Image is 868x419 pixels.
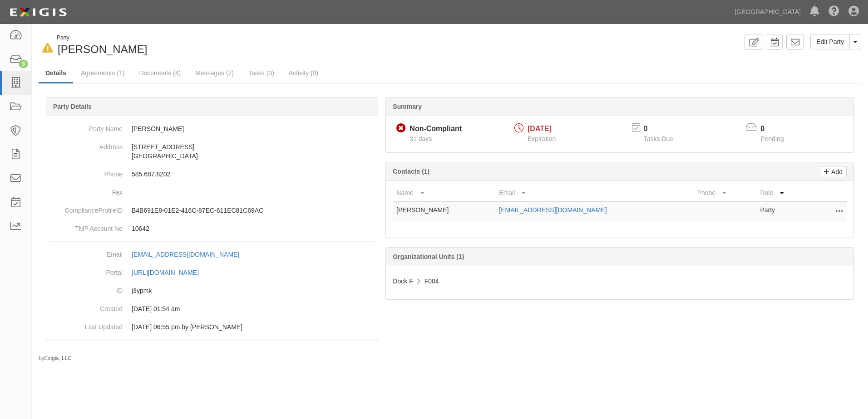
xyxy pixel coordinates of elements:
b: Party Details [53,103,92,110]
i: Help Center - Complianz [829,6,839,17]
span: Tasks Due [644,135,673,142]
dt: Party Name [50,120,123,133]
span: [DATE] [528,125,552,132]
i: In Default since 09/18/2025 [42,44,53,53]
dt: Fax [50,183,123,197]
div: Party [57,34,147,42]
p: 0 [760,124,795,134]
th: Role [756,185,810,201]
dd: j3ypmk [50,282,374,300]
dt: ID [50,282,123,295]
dt: Portal [50,263,123,277]
p: B4B691E8-01E2-416C-87EC-611EC81C69AC [132,206,374,215]
a: Agreements (1) [74,64,131,82]
div: [EMAIL_ADDRESS][DOMAIN_NAME] [132,250,239,259]
small: by [39,355,72,362]
b: Contacts (1) [393,168,429,175]
a: Edit Party [810,34,850,49]
dd: 03/18/2025 06:55 pm by Laurel Porter [50,318,374,336]
a: [GEOGRAPHIC_DATA] [730,3,805,21]
dd: 585.687.8202 [50,165,374,183]
div: Michael Kuklik [39,34,443,57]
th: Email [495,185,693,201]
dt: Last Updated [50,318,123,331]
span: F004 [424,278,439,285]
span: Expiration [528,135,556,142]
th: Phone [694,185,757,201]
p: 10642 [132,224,374,233]
dd: [STREET_ADDRESS] [GEOGRAPHIC_DATA] [50,138,374,165]
dt: TMP Account No [50,219,123,233]
a: Activity (0) [282,64,325,82]
dt: ComplianceProfileID [50,201,123,215]
b: Summary [393,103,422,110]
a: [EMAIL_ADDRESS][DOMAIN_NAME] [499,206,607,214]
a: Tasks (0) [242,64,281,82]
p: Add [829,166,843,177]
span: Pending [760,135,784,142]
dt: Address [50,138,123,151]
span: Dock F [393,278,413,285]
a: Exigis, LLC [44,355,72,361]
a: Details [39,64,73,83]
td: Party [756,201,810,222]
td: [PERSON_NAME] [393,201,495,222]
img: logo-5460c22ac91f19d4615b14bd174203de0afe785f0fc80cf4dbbc73dc1793850b.png [7,4,69,20]
a: [EMAIL_ADDRESS][DOMAIN_NAME] [132,251,249,258]
a: [URL][DOMAIN_NAME] [132,269,209,276]
a: Add [820,166,847,177]
p: 0 [644,124,685,134]
a: Documents (4) [132,64,187,82]
div: Non-Compliant [409,124,462,134]
dt: Created [50,300,123,313]
dt: Phone [50,165,123,179]
i: Non-Compliant [396,124,406,133]
span: Since 08/28/2025 [409,135,432,142]
dd: 07/20/2024 01:54 am [50,300,374,318]
a: Messages (7) [188,64,241,82]
b: Organizational Units (1) [393,253,464,260]
dt: Email [50,245,123,259]
div: 3 [19,60,28,68]
dd: [PERSON_NAME] [50,120,374,138]
th: Name [393,185,495,201]
span: [PERSON_NAME] [58,43,147,55]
